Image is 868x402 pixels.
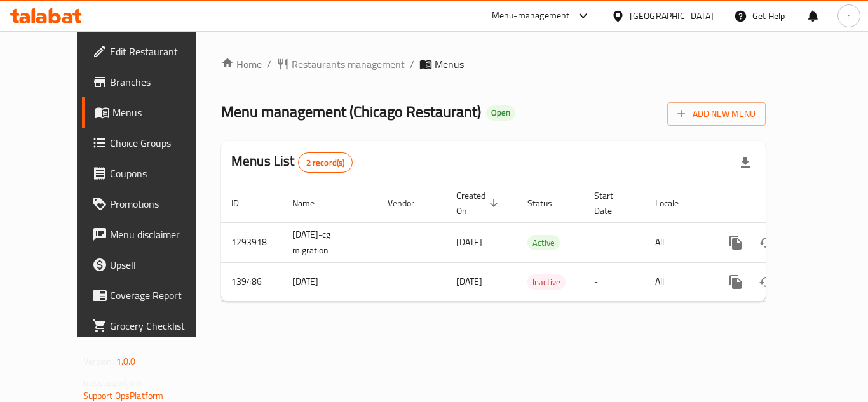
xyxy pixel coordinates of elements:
[221,184,853,302] table: enhanced table
[847,9,850,23] span: r
[527,235,560,250] div: Active
[82,97,222,128] a: Menus
[292,196,331,211] span: Name
[410,57,414,72] li: /
[486,105,515,121] div: Open
[486,107,515,118] span: Open
[110,166,212,181] span: Coupons
[710,184,853,223] th: Actions
[112,105,212,120] span: Menus
[527,196,569,211] span: Status
[527,236,560,250] span: Active
[110,135,212,151] span: Choice Groups
[655,196,695,211] span: Locale
[110,44,212,59] span: Edit Restaurant
[388,196,431,211] span: Vendor
[83,375,142,391] span: Get support on:
[527,275,566,290] span: Inactive
[584,262,645,301] td: -
[492,8,570,23] div: Menu-management
[221,57,262,72] a: Home
[645,222,710,262] td: All
[730,147,761,178] div: Export file
[231,196,255,211] span: ID
[677,106,756,122] span: Add New Menu
[82,67,222,97] a: Branches
[645,262,710,301] td: All
[221,222,282,262] td: 1293918
[231,152,353,173] h2: Menus List
[110,74,212,90] span: Branches
[110,288,212,303] span: Coverage Report
[82,158,222,189] a: Coupons
[292,57,405,72] span: Restaurants management
[82,189,222,219] a: Promotions
[527,274,566,290] div: Inactive
[721,227,751,258] button: more
[82,36,222,67] a: Edit Restaurant
[116,353,136,370] span: 1.0.0
[299,157,353,169] span: 2 record(s)
[83,353,114,370] span: Version:
[630,9,714,23] div: [GEOGRAPHIC_DATA]
[267,57,271,72] li: /
[221,97,481,126] span: Menu management ( Chicago Restaurant )
[282,222,377,262] td: [DATE]-cg migration
[110,257,212,272] span: Upsell
[667,102,766,126] button: Add New Menu
[82,128,222,158] a: Choice Groups
[751,227,782,258] button: Change Status
[282,262,377,301] td: [DATE]
[82,250,222,280] a: Upsell
[456,234,482,250] span: [DATE]
[456,188,502,218] span: Created On
[221,262,282,301] td: 139486
[435,57,464,72] span: Menus
[82,219,222,250] a: Menu disclaimer
[221,57,766,72] nav: breadcrumb
[584,222,645,262] td: -
[110,318,212,333] span: Grocery Checklist
[82,280,222,311] a: Coverage Report
[82,311,222,341] a: Grocery Checklist
[594,188,630,218] span: Start Date
[751,267,782,297] button: Change Status
[721,267,751,297] button: more
[110,196,212,211] span: Promotions
[298,152,353,173] div: Total records count
[110,227,212,242] span: Menu disclaimer
[456,273,482,290] span: [DATE]
[276,57,405,72] a: Restaurants management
